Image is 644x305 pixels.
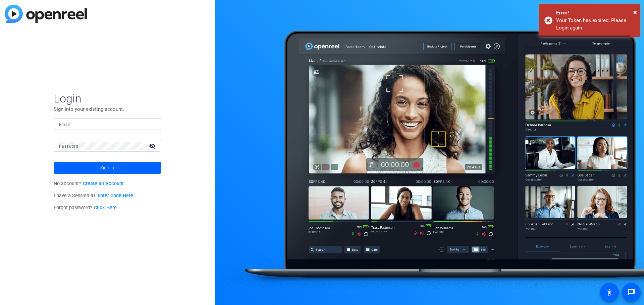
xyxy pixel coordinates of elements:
button: Sign in [54,162,161,174]
a: Click Here [94,205,117,211]
mat-icon: accessibility [605,288,613,296]
div: Error! [556,9,635,17]
mat-label: Password [59,144,78,149]
span: I have a Session ID. [54,193,133,199]
span: × [633,8,637,16]
img: blue-gradient.svg [5,5,87,23]
span: No account? [54,181,124,186]
span: Login [54,91,161,105]
input: Enter Email Address [59,120,156,128]
div: Your Token has expired. Please Login again [556,17,635,32]
mat-label: Email [59,122,70,127]
mat-icon: visibility_off [145,141,161,151]
span: Forgot password? [54,205,117,211]
a: Enter Code Here [98,193,133,199]
p: Sign into your existing account. [54,105,161,113]
span: Sign in [100,159,114,176]
button: Close [633,7,637,17]
a: Create an Account [83,181,124,186]
mat-icon: message [627,288,635,296]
